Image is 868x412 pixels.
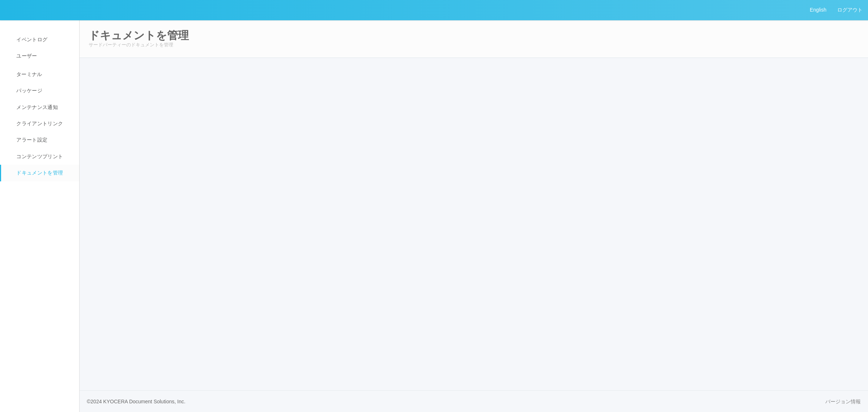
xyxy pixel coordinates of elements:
a: ユーザー [1,48,86,64]
p: サードパーティーのドキュメントを管理 [89,41,859,49]
span: ドキュメントを管理 [14,170,63,176]
a: パッケージ [1,83,86,99]
span: イベントログ [14,37,47,42]
a: バージョン情報 [825,398,861,405]
a: アラート設定 [1,132,86,148]
a: ドキュメントを管理 [1,165,86,181]
span: クライアントリンク [14,121,63,126]
a: コンテンツプリント [1,148,86,165]
span: アラート設定 [14,137,47,143]
span: パッケージ [14,88,42,93]
span: コンテンツプリント [14,154,63,159]
span: ターミナル [14,71,42,77]
a: メンテナンス通知 [1,99,86,115]
h2: ドキュメントを管理 [89,29,859,41]
span: ユーザー [14,53,37,59]
span: © 2024 KYOCERA Document Solutions, Inc. [87,399,186,404]
a: イベントログ [1,31,86,48]
span: メンテナンス通知 [14,104,58,110]
a: ターミナル [1,64,86,83]
a: クライアントリンク [1,115,86,132]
